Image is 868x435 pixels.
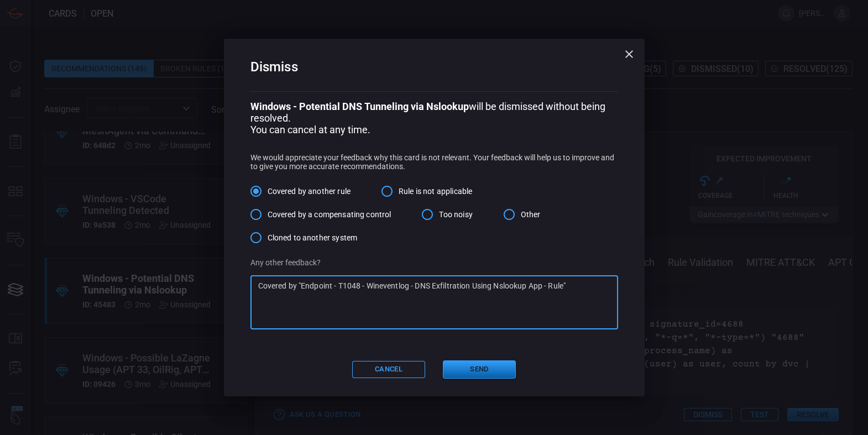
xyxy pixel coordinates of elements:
button: Send [443,360,516,379]
span: Other [521,209,541,221]
textarea: Covered by "Endpoint - T1048 - Wineventlog - DNS Exfiltration Using Nslookup App - Rule" [258,280,610,324]
p: We would appreciate your feedback why this card is not relevant. Your feedback will help us to im... [250,153,618,171]
p: Any other feedback? [250,258,618,267]
span: Too noisy [439,209,472,221]
p: will be dismissed without being resolved. [250,101,618,124]
b: Windows - Potential DNS Tunneling via Nslookup [250,101,469,112]
span: Covered by a compensating control [268,209,391,221]
span: Covered by another rule [268,186,351,197]
span: Cloned to another system [268,232,358,244]
h2: Dismiss [250,56,618,91]
button: Cancel [352,361,425,378]
p: You can cancel at any time. [250,124,618,135]
span: Rule is not applicable [399,186,472,197]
